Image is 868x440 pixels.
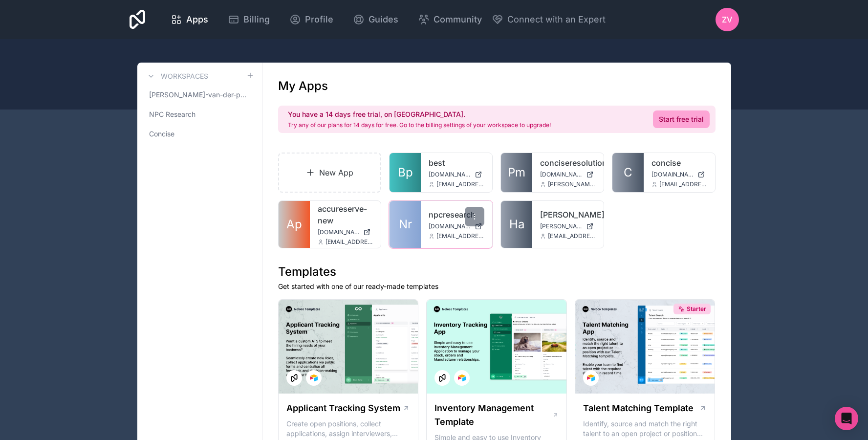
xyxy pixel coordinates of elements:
a: [DOMAIN_NAME] [540,171,596,178]
h1: Inventory Management Template [434,401,552,429]
span: [PERSON_NAME][EMAIL_ADDRESS][DOMAIN_NAME] [548,180,596,188]
a: npcresearch [429,209,484,220]
span: NPC Research [149,110,195,119]
p: Create open positions, collect applications, assign interviewers, centralise candidate feedback a... [286,419,411,439]
a: [PERSON_NAME] [540,209,596,220]
a: [DOMAIN_NAME] [429,171,484,178]
a: [DOMAIN_NAME] [651,171,707,178]
a: Ap [279,201,310,248]
a: New App [278,153,382,193]
h1: Applicant Tracking System [286,401,400,415]
span: Bp [398,165,413,180]
span: [PERSON_NAME][DOMAIN_NAME] [540,222,582,230]
h1: Talent Matching Template [583,401,694,415]
a: Pm [501,153,532,192]
span: [DOMAIN_NAME] [651,171,694,178]
span: Concise [149,129,174,139]
a: Ha [501,201,532,248]
a: Billing [220,9,278,30]
span: [DOMAIN_NAME] [429,222,471,230]
img: Airtable Logo [587,374,595,382]
a: [DOMAIN_NAME] [429,222,484,230]
span: Pm [508,165,525,180]
img: Airtable Logo [458,374,466,382]
span: [EMAIL_ADDRESS][DOMAIN_NAME] [436,232,484,240]
div: Open Intercom Messenger [835,407,858,430]
span: [DOMAIN_NAME] [540,171,582,178]
a: Start free trial [653,110,710,128]
span: [DOMAIN_NAME] [429,171,471,178]
h3: Workspaces [161,71,208,81]
h2: You have a 14 days free trial, on [GEOGRAPHIC_DATA]. [288,110,551,119]
span: [EMAIL_ADDRESS][DOMAIN_NAME] [325,238,373,246]
span: Nr [399,217,412,232]
span: Community [434,13,482,26]
a: Concise [145,125,254,143]
a: [DOMAIN_NAME] [318,228,373,236]
span: [DOMAIN_NAME] [318,228,360,236]
span: Ap [286,217,302,232]
h1: Templates [278,264,716,280]
a: concise [651,157,707,169]
span: Connect with an Expert [507,13,606,26]
a: best [429,157,484,169]
span: Ha [509,217,524,232]
span: Apps [186,13,208,26]
a: Workspaces [145,70,208,82]
span: [PERSON_NAME]-van-der-ploeg-workspace [149,90,246,100]
a: [PERSON_NAME][DOMAIN_NAME] [540,222,596,230]
span: Starter [687,305,706,313]
span: Billing [243,13,270,26]
span: [EMAIL_ADDRESS][DOMAIN_NAME] [659,180,707,188]
h1: My Apps [278,78,328,94]
a: Apps [163,9,216,30]
img: Airtable Logo [310,374,318,382]
span: [EMAIL_ADDRESS][DOMAIN_NAME] [548,232,596,240]
a: [PERSON_NAME]-van-der-ploeg-workspace [145,86,254,104]
span: [EMAIL_ADDRESS][DOMAIN_NAME] [436,180,484,188]
a: Profile [282,9,341,30]
p: Try any of our plans for 14 days for free. Go to the billing settings of your workspace to upgrade! [288,121,551,129]
p: Get started with one of our ready-made templates [278,282,716,291]
a: conciseresolution [540,157,596,169]
a: Guides [345,9,406,30]
span: Profile [305,13,333,26]
a: NPC Research [145,106,254,123]
a: Community [410,9,490,30]
span: Guides [369,13,398,26]
a: Nr [390,201,421,248]
p: Identify, source and match the right talent to an open project or position with our Talent Matchi... [583,419,707,439]
a: C [612,153,644,192]
span: C [624,165,632,180]
span: ZV [722,14,732,25]
button: Connect with an Expert [492,13,606,26]
a: Bp [390,153,421,192]
a: accureserve-new [318,203,373,226]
